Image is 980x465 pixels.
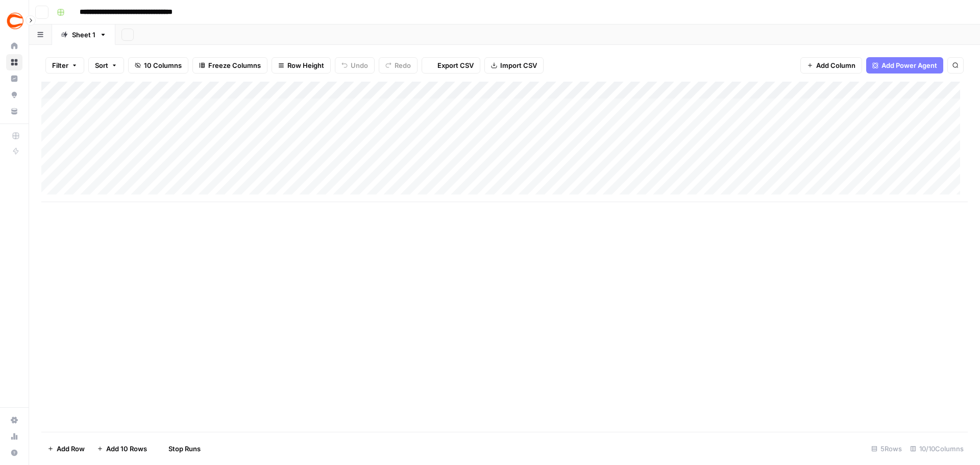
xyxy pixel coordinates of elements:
[128,57,188,74] button: 10 Columns
[437,60,474,70] span: Export CSV
[192,57,267,74] button: Freeze Columns
[106,444,147,454] span: Add 10 Rows
[335,57,375,74] button: Undo
[208,60,261,70] span: Freeze Columns
[6,87,22,103] a: Opportunities
[867,440,906,457] div: 5 Rows
[6,70,22,87] a: Insights
[6,8,22,34] button: Workspace: Covers
[272,57,331,74] button: Row Height
[144,60,182,70] span: 10 Columns
[500,60,537,70] span: Import CSV
[881,60,937,70] span: Add Power Agent
[816,60,855,70] span: Add Column
[6,412,22,428] a: Settings
[88,57,124,74] button: Sort
[6,103,22,119] a: Your Data
[287,60,324,70] span: Row Height
[906,440,968,457] div: 10/10 Columns
[6,12,24,30] img: Covers Logo
[395,60,411,70] span: Redo
[6,445,22,461] button: Help + Support
[153,440,207,457] button: Stop Runs
[45,57,84,74] button: Filter
[57,444,85,454] span: Add Row
[422,57,480,74] button: Export CSV
[52,25,115,45] a: Sheet 1
[379,57,418,74] button: Redo
[72,30,95,40] div: Sheet 1
[6,38,22,54] a: Home
[6,428,22,445] a: Usage
[351,60,368,70] span: Undo
[91,440,153,457] button: Add 10 Rows
[168,444,201,454] span: Stop Runs
[41,440,91,457] button: Add Row
[866,57,943,74] button: Add Power Agent
[6,54,22,70] a: Browse
[484,57,544,74] button: Import CSV
[52,60,68,70] span: Filter
[95,60,108,70] span: Sort
[800,57,862,74] button: Add Column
